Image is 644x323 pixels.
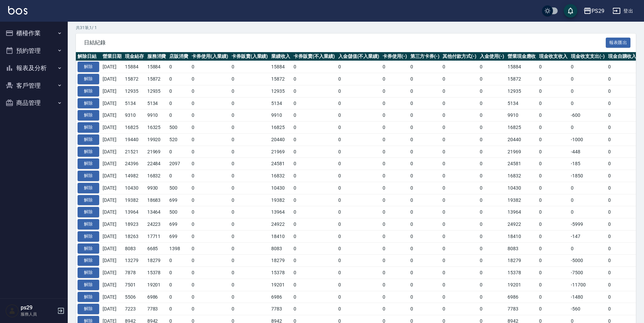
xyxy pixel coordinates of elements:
[441,61,478,73] td: 0
[230,133,270,146] td: 0
[123,85,146,97] td: 12935
[190,182,230,194] td: 0
[537,61,569,73] td: 0
[168,85,190,97] td: 0
[506,158,538,170] td: 24581
[606,97,638,109] td: 0
[146,52,168,61] th: 服務消費
[606,52,638,61] th: 現金自購收入
[270,218,292,231] td: 24922
[190,122,230,134] td: 0
[78,243,99,254] button: 解除
[230,109,270,122] td: 0
[21,311,55,317] p: 服務人員
[537,52,569,61] th: 現金收支收入
[101,61,123,73] td: [DATE]
[537,182,569,194] td: 0
[168,218,190,231] td: 699
[478,122,506,134] td: 0
[76,52,101,61] th: 解除日結
[409,182,441,194] td: 0
[478,97,506,109] td: 0
[569,146,606,158] td: -448
[123,194,146,206] td: 19382
[409,146,441,158] td: 0
[123,170,146,182] td: 14982
[337,61,381,73] td: 0
[441,97,478,109] td: 0
[270,133,292,146] td: 20440
[146,170,168,182] td: 16832
[190,97,230,109] td: 0
[146,158,168,170] td: 22484
[409,158,441,170] td: 0
[146,122,168,134] td: 16325
[168,170,190,182] td: 0
[168,194,190,206] td: 699
[230,170,270,182] td: 0
[146,146,168,158] td: 21969
[441,85,478,97] td: 0
[506,85,538,97] td: 12935
[569,52,606,61] th: 現金收支支出(-)
[478,109,506,122] td: 0
[537,133,569,146] td: 0
[506,170,538,182] td: 16832
[506,97,538,109] td: 5134
[606,122,638,134] td: 0
[610,5,636,17] button: 登出
[230,122,270,134] td: 0
[168,97,190,109] td: 0
[606,73,638,85] td: 0
[441,146,478,158] td: 0
[537,194,569,206] td: 0
[292,194,337,206] td: 0
[78,280,99,290] button: 解除
[190,52,230,61] th: 卡券使用(入業績)
[270,170,292,182] td: 16832
[337,206,381,218] td: 0
[537,206,569,218] td: 0
[230,146,270,158] td: 0
[478,52,506,61] th: 入金使用(-)
[441,218,478,231] td: 0
[78,183,99,193] button: 解除
[409,85,441,97] td: 0
[168,61,190,73] td: 0
[478,61,506,73] td: 0
[441,206,478,218] td: 0
[78,122,99,133] button: 解除
[78,147,99,157] button: 解除
[441,122,478,134] td: 0
[78,231,99,242] button: 解除
[537,158,569,170] td: 0
[506,133,538,146] td: 20440
[337,146,381,158] td: 0
[123,230,146,242] td: 18263
[409,73,441,85] td: 0
[381,170,409,182] td: 0
[101,230,123,242] td: [DATE]
[21,304,55,311] h5: ps29
[537,109,569,122] td: 0
[381,73,409,85] td: 0
[441,73,478,85] td: 0
[569,85,606,97] td: 0
[78,62,99,72] button: 解除
[506,109,538,122] td: 9910
[190,170,230,182] td: 0
[168,133,190,146] td: 520
[101,85,123,97] td: [DATE]
[270,122,292,134] td: 16825
[123,122,146,134] td: 16825
[478,158,506,170] td: 0
[190,218,230,231] td: 0
[409,133,441,146] td: 0
[123,218,146,231] td: 18923
[190,109,230,122] td: 0
[506,182,538,194] td: 10430
[606,182,638,194] td: 0
[101,182,123,194] td: [DATE]
[146,85,168,97] td: 12935
[146,109,168,122] td: 9910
